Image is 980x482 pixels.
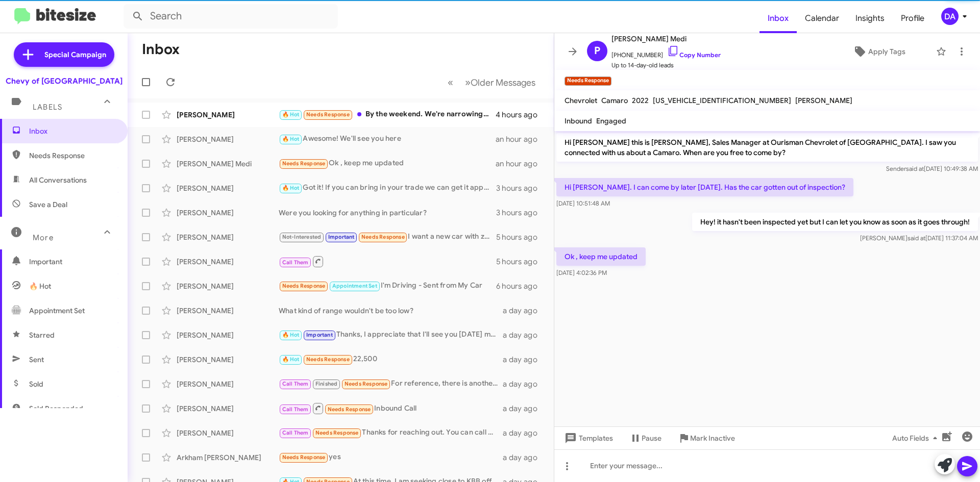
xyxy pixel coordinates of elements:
[177,452,279,463] div: Arkham [PERSON_NAME]
[690,429,735,447] span: Mark Inactive
[328,234,355,240] span: Important
[503,428,546,438] div: a day ago
[29,330,55,340] span: Starred
[279,329,503,341] div: Thanks, I appreciate that I'll see you [DATE] morning.
[6,76,122,86] div: Chevy of [GEOGRAPHIC_DATA]
[847,4,893,33] a: Insights
[279,353,503,365] div: 22,500
[279,158,496,169] div: Ok , keep me updated
[282,259,309,266] span: Call Them
[503,354,546,365] div: a day ago
[465,76,471,89] span: »
[496,183,546,193] div: 3 hours ago
[667,51,721,59] a: Copy Number
[621,429,670,447] button: Pause
[601,96,628,105] span: Camaro
[471,77,535,88] span: Older Messages
[496,159,546,169] div: an hour ago
[442,72,542,93] nav: Page navigation example
[670,429,743,447] button: Mark Inactive
[759,4,797,33] a: Inbox
[611,33,721,45] span: [PERSON_NAME] Medi
[279,378,503,390] div: For reference, there is another non-Mazda dealership interested in the vehicle as well, so let me...
[496,257,546,267] div: 5 hours ago
[177,257,279,267] div: [PERSON_NAME]
[282,332,300,338] span: 🔥 Hot
[29,306,85,316] span: Appointment Set
[503,452,546,463] div: a day ago
[282,429,309,436] span: Call Them
[315,429,359,436] span: Needs Response
[653,96,791,105] span: [US_VEHICLE_IDENTIFICATION_NUMBER]
[177,354,279,365] div: [PERSON_NAME]
[33,103,62,112] span: Labels
[177,403,279,414] div: [PERSON_NAME]
[556,178,853,196] p: Hi [PERSON_NAME]. I can come by later [DATE]. Has the car gotten out of inspection?
[177,134,279,144] div: [PERSON_NAME]
[332,283,377,289] span: Appointment Set
[282,160,326,167] span: Needs Response
[496,281,546,291] div: 6 hours ago
[892,429,941,447] span: Auto Fields
[279,182,496,194] div: Got it! If you can bring in your trade we can get it appraised, and if you're ready to move forwa...
[448,76,453,89] span: «
[282,234,322,240] span: Not-Interested
[282,136,300,142] span: 🔥 Hot
[496,110,546,120] div: 4 hours ago
[282,185,300,191] span: 🔥 Hot
[29,257,116,267] span: Important
[177,330,279,340] div: [PERSON_NAME]
[279,109,496,120] div: By the weekend. We're narrowing dealerships to visit.
[29,281,51,291] span: 🔥 Hot
[282,111,300,118] span: 🔥 Hot
[279,280,496,292] div: I'm Driving - Sent from My Car
[442,72,459,93] button: Previous
[594,43,600,59] span: P
[797,4,847,33] a: Calendar
[565,77,611,86] small: Needs Response
[177,208,279,218] div: [PERSON_NAME]
[361,234,405,240] span: Needs Response
[611,60,721,70] span: Up to 14-day-old leads
[29,126,116,136] span: Inbox
[459,72,542,93] button: Next
[345,380,388,387] span: Needs Response
[496,134,546,144] div: an hour ago
[554,429,621,447] button: Templates
[279,451,503,463] div: yes
[29,199,67,210] span: Save a Deal
[503,379,546,389] div: a day ago
[33,233,54,242] span: More
[44,49,106,60] span: Special Campaign
[29,379,43,389] span: Sold
[906,165,924,172] span: said at
[279,306,503,316] div: What kind of range wouldn't be too low?
[279,427,503,439] div: Thanks for reaching out. You can call me in this number to discuss
[142,41,180,58] h1: Inbox
[884,429,949,447] button: Auto Fields
[177,281,279,291] div: [PERSON_NAME]
[632,96,649,105] span: 2022
[14,42,114,67] a: Special Campaign
[282,406,309,413] span: Call Them
[124,4,338,29] input: Search
[565,96,597,105] span: Chevrolet
[306,356,350,363] span: Needs Response
[556,269,607,276] span: [DATE] 4:02:36 PM
[503,330,546,340] div: a day ago
[282,380,309,387] span: Call Them
[496,232,546,242] div: 5 hours ago
[177,428,279,438] div: [PERSON_NAME]
[306,111,350,118] span: Needs Response
[503,306,546,316] div: a day ago
[893,4,933,33] a: Profile
[556,199,610,207] span: [DATE] 10:51:48 AM
[177,110,279,120] div: [PERSON_NAME]
[279,402,503,415] div: Inbound Call
[826,42,931,61] button: Apply Tags
[177,232,279,242] div: [PERSON_NAME]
